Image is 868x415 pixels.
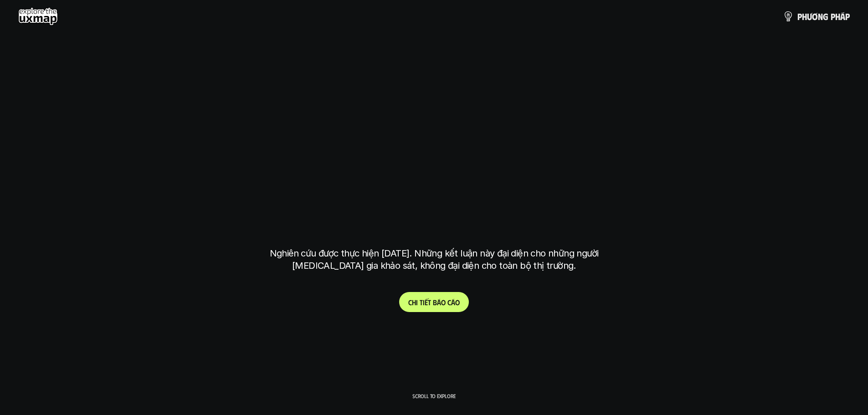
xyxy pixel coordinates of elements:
span: á [840,11,845,21]
span: á [451,298,455,307]
span: t [420,298,423,307]
span: h [412,298,416,307]
span: á [437,298,441,307]
span: i [423,298,425,307]
h1: tại [GEOGRAPHIC_DATA] [272,189,596,227]
span: h [802,11,807,21]
span: i [416,298,418,307]
span: ư [807,11,812,21]
span: c [447,298,451,307]
span: g [823,11,828,21]
span: p [797,11,802,21]
span: h [835,11,840,21]
span: ế [425,298,428,307]
a: Chitiếtbáocáo [399,292,469,312]
span: b [433,298,437,307]
span: p [845,11,850,21]
span: t [428,298,431,307]
p: Scroll to explore [412,393,456,399]
p: Nghiên cứu được thực hiện [DATE]. Những kết luận này đại diện cho những người [MEDICAL_DATA] gia ... [263,247,605,272]
h6: Kết quả nghiên cứu [403,95,472,105]
span: p [831,11,835,21]
span: n [818,11,823,21]
span: o [441,298,446,307]
span: ơ [812,11,818,21]
span: C [408,298,412,307]
a: phươngpháp [783,7,850,26]
h1: phạm vi công việc của [268,117,601,155]
span: o [455,298,460,307]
